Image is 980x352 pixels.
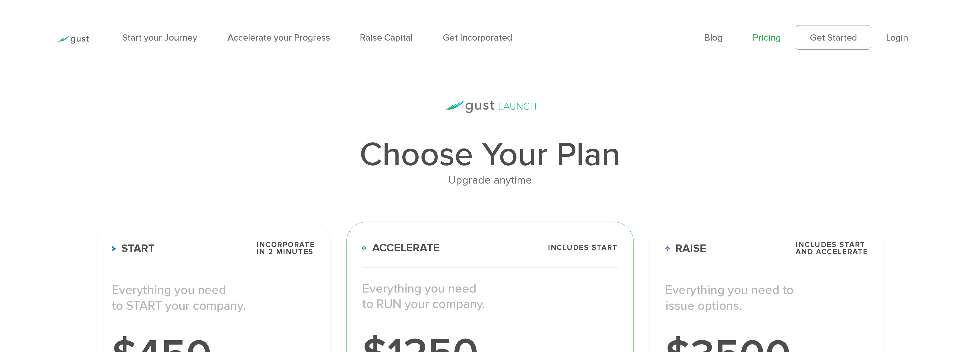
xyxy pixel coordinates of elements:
[112,243,155,254] span: Start
[796,241,868,256] span: Includes START and ACCELERATE
[704,32,722,43] a: Blog
[112,246,116,252] img: Start Icon X2
[548,244,618,252] span: Includes START
[665,246,670,252] img: Raise Icon
[362,246,367,250] img: Accelerate Icon
[443,32,512,43] a: Get Incorporated
[753,32,781,43] a: Pricing
[362,242,439,253] span: Accelerate
[886,32,908,43] a: Login
[96,171,884,189] div: Upgrade anytime
[796,25,871,50] a: Get Started
[444,101,536,113] img: gust-launch-logos.svg
[360,32,413,43] a: Raise Capital
[257,241,315,256] span: Incorporate in 2 Minutes
[665,243,706,254] span: Raise
[96,138,884,172] h1: Choose Your Plan
[112,282,315,313] p: Everything you need to START your company.
[665,282,868,313] p: Everything you need to issue options.
[227,32,330,43] a: Accelerate your Progress
[122,32,197,43] a: Start your Journey
[362,281,618,312] p: Everything you need to RUN your company.
[57,36,89,44] img: Gust Logo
